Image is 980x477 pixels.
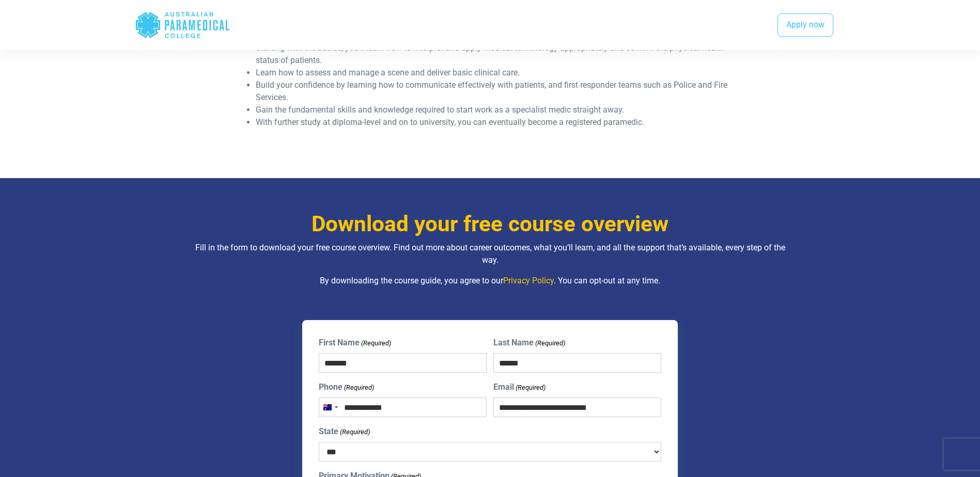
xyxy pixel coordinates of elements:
[135,8,230,42] div: Australian Paramedical College
[319,425,370,438] label: State
[339,427,370,437] span: (Required)
[777,13,833,37] a: Apply now
[360,338,391,348] span: (Required)
[256,80,727,102] span: Build your confidence by learning how to communicate effectively with patients, and first respond...
[256,68,520,77] span: Learn how to assess and manage a scene and deliver basic clinical care.
[188,211,792,237] h3: Download your free course overview
[503,276,554,285] a: Privacy Policy
[188,275,792,287] p: By downloading the course guide, you agree to our . You can opt-out at any time.
[343,383,374,393] span: (Required)
[319,381,374,393] label: Phone
[515,383,546,393] span: (Required)
[319,337,391,349] label: First Name
[256,117,644,127] span: With further study at diploma-level and on to university, you can eventually become a registered ...
[256,105,624,115] span: Gain the fundamental skills and knowledge required to start work as a specialist medic straight a...
[319,398,341,417] button: Selected country
[188,242,792,266] p: Fill in the form to download your free course overview. Find out more about career outcomes, what...
[493,381,546,393] label: Email
[493,337,565,349] label: Last Name
[535,338,566,348] span: (Required)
